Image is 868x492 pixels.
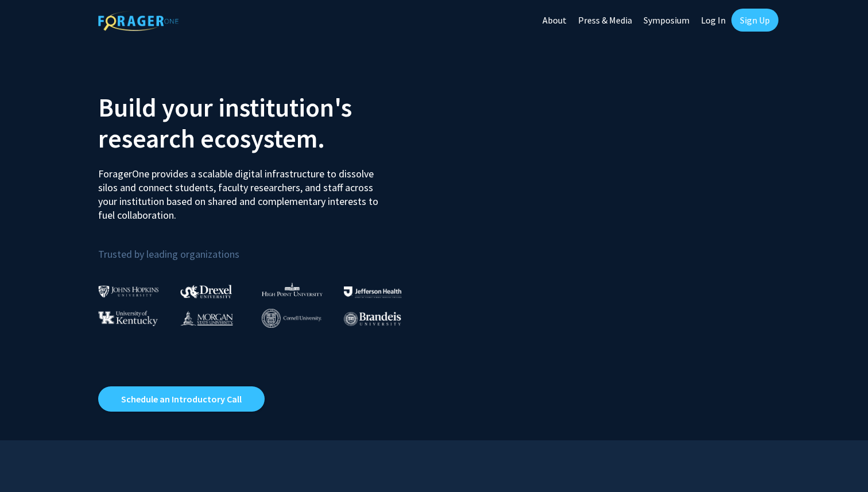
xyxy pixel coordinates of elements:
img: University of Kentucky [98,311,158,326]
img: Johns Hopkins University [98,285,159,297]
h2: Build your institution's research ecosystem. [98,92,425,154]
img: Morgan State University [180,311,233,326]
p: Trusted by leading organizations [98,231,425,263]
img: Thomas Jefferson University [344,286,401,297]
img: Cornell University [262,309,321,328]
img: High Point University [262,282,323,296]
a: Sign Up [731,9,778,32]
img: ForagerOne Logo [98,11,179,31]
img: Drexel University [180,285,232,298]
p: ForagerOne provides a scalable digital infrastructure to dissolve silos and connect students, fac... [98,158,386,222]
a: Opens in a new tab [98,386,265,412]
img: Brandeis University [344,312,401,326]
